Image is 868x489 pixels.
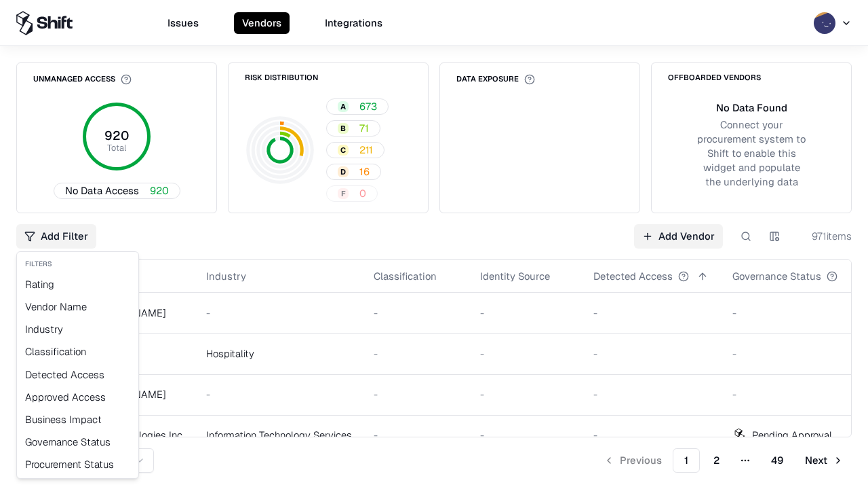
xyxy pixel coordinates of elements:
[20,273,136,295] div: Rating
[20,408,136,431] div: Business Impact
[20,386,136,408] div: Approved Access
[20,431,136,453] div: Governance Status
[20,295,136,318] div: Vendor Name
[20,453,136,475] div: Procurement Status
[20,318,136,340] div: Industry
[20,363,136,386] div: Detected Access
[20,255,136,273] div: Filters
[16,251,139,479] div: Add Filter
[20,340,136,363] div: Classification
